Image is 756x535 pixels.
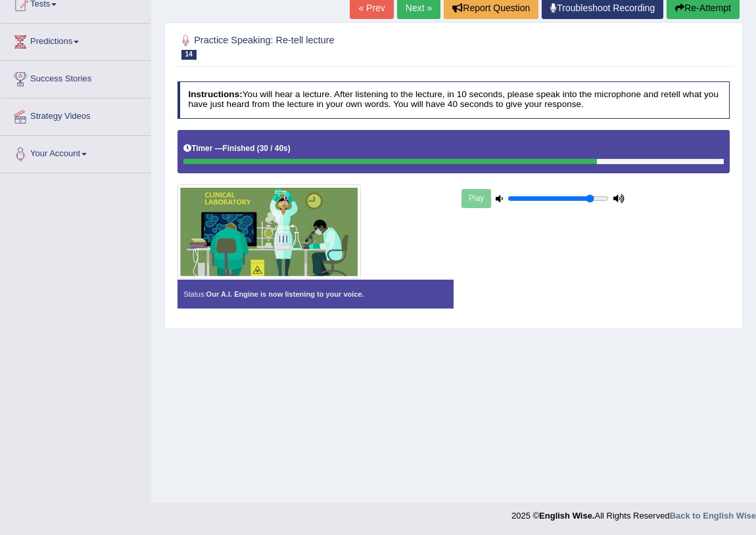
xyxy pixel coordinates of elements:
strong: Our A.I. Engine is now listening to your voice. [206,290,364,298]
div: Status: [177,280,454,309]
b: 30 / 40s [260,144,288,153]
strong: English Wise. [539,511,594,521]
h5: Timer — [183,144,290,153]
h2: Practice Speaking: Re-tell lecture [177,32,520,60]
b: ( [257,144,260,153]
a: Predictions [1,24,151,56]
span: 14 [181,50,197,60]
b: Finished [223,144,255,153]
a: Back to English Wise [670,511,756,521]
a: Success Stories [1,61,151,94]
b: Instructions: [188,89,242,99]
a: Your Account [1,136,151,169]
h4: You will hear a lecture. After listening to the lecture, in 10 seconds, please speak into the mic... [177,81,730,119]
a: Strategy Videos [1,98,151,131]
b: ) [288,144,291,153]
div: 2025 © All Rights Reserved [511,503,756,522]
